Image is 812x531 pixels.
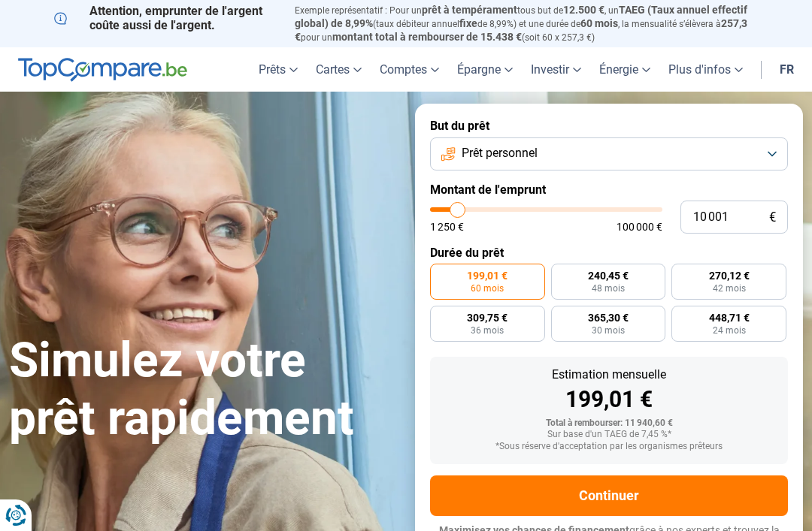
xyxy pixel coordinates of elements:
button: Continuer [430,475,788,516]
img: TopCompare [18,58,187,82]
a: Cartes [307,47,371,92]
div: Estimation mensuelle [442,369,776,381]
p: Attention, emprunter de l'argent coûte aussi de l'argent. [54,4,277,32]
span: 24 mois [713,326,746,335]
span: Prêt personnel [462,145,538,161]
label: But du prêt [430,119,788,133]
span: 257,3 € [295,17,747,43]
span: montant total à rembourser de 15.438 € [332,31,522,43]
span: 36 mois [471,326,504,335]
p: Exemple représentatif : Pour un tous but de , un (taux débiteur annuel de 8,99%) et une durée de ... [295,4,758,44]
div: *Sous réserve d'acceptation par les organismes prêteurs [442,442,776,452]
span: 30 mois [592,326,625,335]
a: Investir [522,47,590,92]
span: € [769,211,776,224]
span: 12.500 € [563,4,604,16]
label: Durée du prêt [430,246,788,260]
button: Prêt personnel [430,137,788,170]
span: 60 mois [471,284,504,293]
span: 365,30 € [588,312,629,323]
span: 42 mois [713,284,746,293]
a: fr [771,47,803,92]
span: TAEG (Taux annuel effectif global) de 8,99% [295,4,747,29]
span: 48 mois [592,284,625,293]
span: 1 250 € [430,222,464,232]
a: Plus d'infos [659,47,752,92]
label: Montant de l'emprunt [430,183,788,197]
a: Énergie [590,47,659,92]
span: 199,01 € [467,270,507,281]
div: Total à rembourser: 11 940,60 € [442,418,776,429]
span: 448,71 € [709,312,750,323]
span: fixe [459,17,477,29]
div: Sur base d'un TAEG de 7,45 %* [442,430,776,440]
span: prêt à tempérament [422,4,517,16]
h1: Simulez votre prêt rapidement [9,332,397,448]
span: 60 mois [580,17,618,29]
a: Épargne [448,47,522,92]
span: 100 000 € [617,222,662,232]
span: 309,75 € [467,312,507,323]
a: Prêts [250,47,307,92]
span: 240,45 € [588,270,629,281]
a: Comptes [371,47,448,92]
div: 199,01 € [442,388,776,411]
span: 270,12 € [709,270,750,281]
